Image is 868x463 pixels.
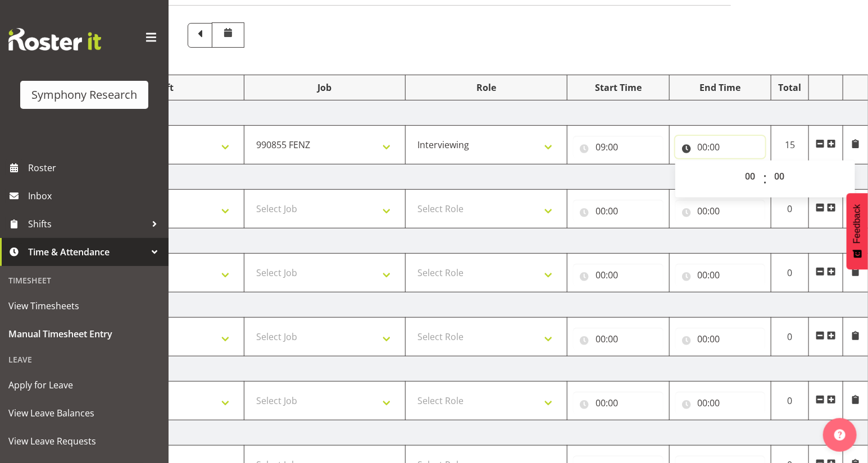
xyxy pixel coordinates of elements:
[675,200,766,222] input: Click to select...
[3,348,166,371] div: Leave
[573,264,664,286] input: Click to select...
[771,254,809,292] td: 0
[3,427,166,455] a: View Leave Requests
[763,165,767,193] span: :
[31,86,137,103] div: Symphony Research
[771,318,809,356] td: 0
[3,371,166,399] a: Apply for Leave
[28,159,163,176] span: Roster
[411,81,561,94] div: Role
[28,216,146,232] span: Shifts
[28,187,163,204] span: Inbox
[8,377,160,393] span: Apply for Leave
[3,320,166,348] a: Manual Timesheet Entry
[573,81,664,94] div: Start Time
[675,264,766,286] input: Click to select...
[573,328,664,350] input: Click to select...
[8,297,160,314] span: View Timesheets
[8,433,160,450] span: View Leave Requests
[852,204,862,244] span: Feedback
[771,382,809,420] td: 0
[573,200,664,222] input: Click to select...
[28,244,146,260] span: Time & Attendance
[3,399,166,427] a: View Leave Balances
[771,190,809,228] td: 0
[847,193,868,269] button: Feedback - Show survey
[573,392,664,414] input: Click to select...
[8,28,101,51] img: Rosterit website logo
[675,81,766,94] div: End Time
[573,136,664,158] input: Click to select...
[771,126,809,164] td: 15
[834,429,846,441] img: help-xxl-2.png
[777,81,803,94] div: Total
[675,392,766,414] input: Click to select...
[675,136,766,158] input: Click to select...
[8,405,160,421] span: View Leave Balances
[675,328,766,350] input: Click to select...
[3,292,166,320] a: View Timesheets
[3,269,166,292] div: Timesheet
[250,81,400,94] div: Job
[8,326,160,342] span: Manual Timesheet Entry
